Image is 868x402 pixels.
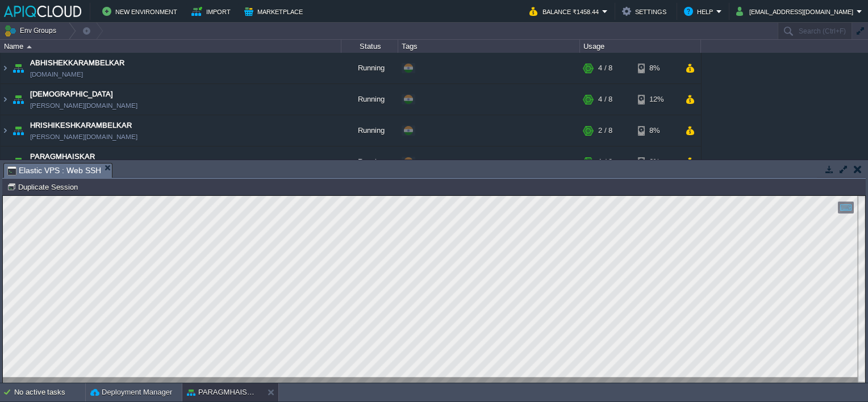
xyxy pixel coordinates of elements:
div: No active tasks [14,383,85,401]
a: PARAGMHAISKAR [30,151,95,162]
div: Running [341,115,398,146]
div: Running [341,84,398,115]
button: Balance ₹1458.44 [529,5,602,18]
a: [DEMOGRAPHIC_DATA] [30,89,113,100]
div: Name [1,40,341,53]
img: AMDAwAAAACH5BAEAAAAALAAAAAABAAEAAAICRAEAOw== [1,53,10,83]
img: AMDAwAAAACH5BAEAAAAALAAAAAABAAEAAAICRAEAOw== [1,84,10,115]
div: Running [341,146,398,177]
img: AMDAwAAAACH5BAEAAAAALAAAAAABAAEAAAICRAEAOw== [10,84,26,115]
a: [PERSON_NAME][DOMAIN_NAME] [30,100,137,111]
button: Marketplace [244,5,306,18]
div: 4 / 8 [598,84,612,115]
img: AMDAwAAAACH5BAEAAAAALAAAAAABAAEAAAICRAEAOw== [10,115,26,146]
div: Usage [581,40,700,53]
div: Running [341,53,398,83]
img: AMDAwAAAACH5BAEAAAAALAAAAAABAAEAAAICRAEAOw== [1,146,10,177]
img: AMDAwAAAACH5BAEAAAAALAAAAAABAAEAAAICRAEAOw== [1,115,10,146]
div: Status [342,40,398,53]
a: [PERSON_NAME][DOMAIN_NAME] [30,131,137,143]
a: ABHISHEKKARAMBELKAR [30,57,124,69]
button: Deployment Manager [90,387,172,398]
img: AMDAwAAAACH5BAEAAAAALAAAAAABAAEAAAICRAEAOw== [10,53,26,83]
button: Duplicate Session [7,182,81,192]
div: 12% [638,84,675,115]
button: Help [684,5,716,18]
img: AMDAwAAAACH5BAEAAAAALAAAAAABAAEAAAICRAEAOw== [10,146,26,177]
button: [EMAIL_ADDRESS][DOMAIN_NAME] [736,5,857,18]
div: 6% [638,146,675,177]
img: AMDAwAAAACH5BAEAAAAALAAAAAABAAEAAAICRAEAOw== [27,45,32,48]
img: APIQCloud [4,6,81,17]
a: [DOMAIN_NAME] [30,69,83,80]
button: PARAGMHAISKAR [187,387,258,398]
div: Tags [399,40,579,53]
button: Settings [622,5,670,18]
button: New Environment [102,5,181,18]
div: 1 / 8 [598,146,612,177]
div: 8% [638,115,675,146]
span: Elastic VPS : Web SSH [7,164,101,178]
a: HRISHIKESHKARAMBELKAR [30,120,132,131]
button: Env Groups [4,23,60,39]
div: 4 / 8 [598,53,612,83]
div: 2 / 8 [598,115,612,146]
button: Import [191,5,234,18]
div: 8% [638,53,675,83]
